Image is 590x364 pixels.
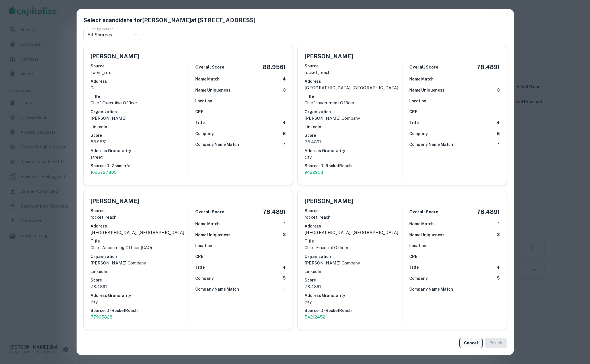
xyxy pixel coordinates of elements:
[91,314,188,320] p: 77905828
[305,124,402,130] h6: LinkedIn
[195,253,203,260] h6: CRE
[91,169,188,176] a: 1625727805
[91,154,188,161] p: street
[409,119,419,126] h6: Title
[409,253,417,260] h6: CRE
[91,223,188,229] h6: Address
[305,78,402,84] h6: Address
[305,214,402,221] p: rocket_reach
[409,64,438,71] h6: Overall Score
[459,338,483,348] button: Cancel
[284,221,286,227] h6: 1
[195,76,220,82] h6: Name Match
[83,16,507,24] h5: Select a candidate for [PERSON_NAME] at [STREET_ADDRESS]
[83,29,140,40] div: All Sources
[477,208,500,216] h5: 78.4891
[305,314,402,320] p: 54212452
[305,208,402,214] h6: Source
[283,231,286,238] h6: 3
[305,223,402,229] h6: Address
[305,163,402,169] h6: Source ID - RocketReach
[305,109,402,115] h6: Organization
[283,119,286,126] h6: 4
[195,275,214,282] h6: Company
[283,131,286,137] h6: 5
[263,63,286,71] h5: 88.9561
[305,100,402,106] p: Chief Investment Officer
[91,299,188,305] p: city
[562,318,590,346] iframe: Chat Widget
[305,292,402,299] h6: Address Granularity
[91,63,188,69] h6: Source
[409,109,417,115] h6: CRE
[305,169,402,176] a: 9422953
[305,69,402,76] p: rocket_reach
[409,98,426,104] h6: Location
[283,87,286,94] h6: 3
[91,283,188,290] p: 78.4891
[91,253,188,260] h6: Organization
[91,244,188,251] p: Chief Accounting Officer (CAO)
[305,132,402,138] h6: Score
[305,197,353,205] h5: [PERSON_NAME]
[195,243,212,249] h6: Location
[195,98,212,104] h6: Location
[305,138,402,145] p: 78.4891
[91,132,188,138] h6: Score
[498,76,500,82] h6: 1
[498,286,500,293] h6: 1
[195,264,205,270] h6: Title
[305,63,402,69] h6: Source
[91,260,188,266] p: [PERSON_NAME] Company
[409,264,419,270] h6: Title
[305,115,402,122] p: [PERSON_NAME] Company
[91,78,188,84] h6: Address
[91,124,188,130] h6: LinkedIn
[195,141,239,148] h6: Company Name Match
[91,100,188,106] p: Chief Executive Officer
[305,148,402,154] h6: Address Granularity
[195,87,231,93] h6: Name Uniqueness
[195,286,239,292] h6: Company Name Match
[305,299,402,305] p: city
[305,154,402,161] p: city
[91,238,188,244] h6: Title
[409,243,426,249] h6: Location
[305,260,402,266] p: [PERSON_NAME] Company
[91,307,188,314] h6: Source ID - RocketReach
[305,238,402,244] h6: Title
[195,119,205,126] h6: Title
[91,69,188,76] p: zoom_info
[284,141,286,148] h6: 1
[305,84,402,91] p: [GEOGRAPHIC_DATA], [GEOGRAPHIC_DATA]
[91,84,188,91] p: ca
[409,141,453,148] h6: Company Name Match
[91,52,139,61] h5: [PERSON_NAME]
[305,283,402,290] p: 78.4891
[305,229,402,236] p: [GEOGRAPHIC_DATA], [GEOGRAPHIC_DATA]
[195,209,224,215] h6: Overall Score
[497,87,500,94] h6: 3
[283,275,286,282] h6: 5
[409,232,445,238] h6: Name Uniqueness
[195,131,214,137] h6: Company
[91,109,188,115] h6: Organization
[305,244,402,251] p: Chief Financial Officer
[91,197,139,205] h5: [PERSON_NAME]
[497,119,500,126] h6: 4
[409,221,434,227] h6: Name Match
[497,275,500,282] h6: 5
[195,64,224,71] h6: Overall Score
[477,63,500,71] h5: 78.4891
[87,26,114,31] label: Filter by Source
[91,268,188,275] h6: LinkedIn
[409,275,428,282] h6: Company
[91,292,188,299] h6: Address Granularity
[91,138,188,145] p: 88.9561
[284,286,286,293] h6: 1
[305,253,402,260] h6: Organization
[498,221,500,227] h6: 1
